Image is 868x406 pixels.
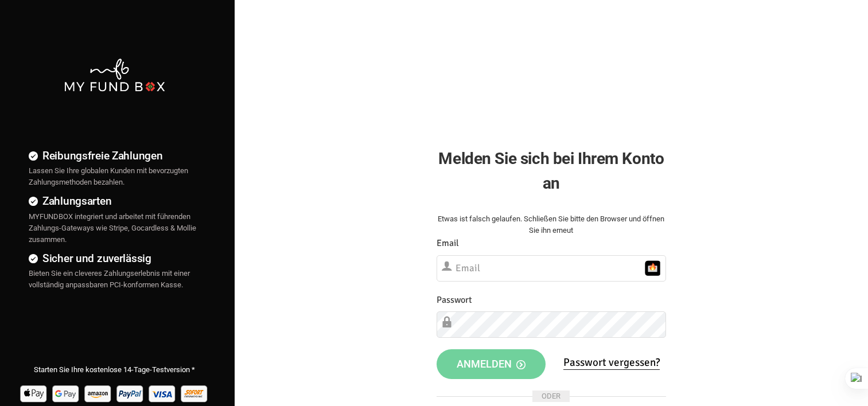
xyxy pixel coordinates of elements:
h4: Reibungsfreie Zahlungen [29,147,200,164]
input: Email [437,255,666,282]
img: Google Pay [51,381,81,405]
img: Visa [147,381,178,405]
a: Passwort vergessen? [563,356,660,370]
img: Apple Pay [19,381,49,405]
span: Lassen Sie Ihre globalen Kunden mit bevorzugten Zahlungsmethoden bezahlen. [29,166,188,186]
img: mfbwhite.png [63,57,166,93]
label: Email [437,236,459,251]
img: Paypal [115,381,146,405]
span: Bieten Sie ein cleveres Zahlungserlebnis mit einer vollständig anpassbaren PCI-konformen Kasse. [29,269,190,289]
div: Etwas ist falsch gelaufen. Schließen Sie bitte den Browser und öffnen Sie ihn erneut [437,213,666,236]
span: Anmelden [457,358,526,370]
span: MYFUNDBOX integriert und arbeitet mit führenden Zahlungs-Gateways wie Stripe, Gocardless & Mollie... [29,212,196,244]
h4: Sicher und zuverlässig [29,250,200,267]
span: ODER [532,391,570,402]
h4: Zahlungsarten [29,193,200,209]
h2: Melden Sie sich bei Ihrem Konto an [437,146,666,196]
button: Anmelden [437,349,546,379]
img: Amazon [83,381,114,405]
img: Sofort Pay [180,381,210,405]
label: Passwort [437,293,472,307]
